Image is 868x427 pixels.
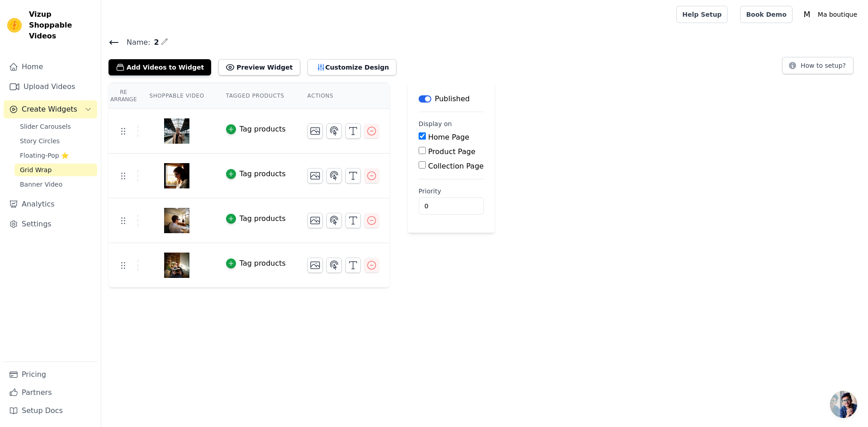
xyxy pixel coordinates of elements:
button: Change Thumbnail [307,123,323,139]
button: Tag products [226,124,286,135]
span: Story Circles [20,136,60,145]
p: Published [435,94,470,104]
a: Partners [4,384,97,402]
img: Vizup [7,18,22,33]
button: Tag products [226,258,286,269]
p: Ma boutique [814,6,861,23]
button: Add Videos to Widget [108,59,211,75]
a: Setup Docs [4,402,97,420]
th: Re Arrange [108,83,138,109]
span: Slider Carousels [20,122,71,131]
span: Banner Video [20,180,62,189]
div: Edit Name [161,36,168,48]
th: Tagged Products [215,83,297,109]
label: Home Page [428,133,469,141]
a: Analytics [4,195,97,213]
a: Story Circles [14,135,97,147]
span: Create Widgets [22,104,77,115]
img: tn-6b8131ec5107413fbdf1f0cb7d1f491f.png [164,154,189,197]
a: Home [4,58,97,76]
div: Tag products [240,258,286,269]
div: Tag products [240,213,286,224]
a: Slider Carousels [14,120,97,133]
button: M Ma boutique [800,6,861,23]
span: Name: [119,37,151,48]
th: Actions [297,83,390,109]
button: Customize Design [307,59,396,75]
button: Create Widgets [4,100,97,118]
button: Change Thumbnail [307,168,323,183]
button: Change Thumbnail [307,213,323,228]
a: Banner Video [14,178,97,191]
button: Tag products [226,213,286,224]
div: Tag products [240,124,286,135]
span: Floating-Pop ⭐ [20,151,69,160]
th: Shoppable Video [138,83,215,109]
span: Vizup Shoppable Videos [29,9,94,42]
div: Tag products [240,169,286,179]
img: tn-0759a88c8d3a4f5ea57296f7baf85322.png [164,244,189,287]
button: How to setup? [782,57,854,74]
a: Book Demo [740,6,792,23]
span: 2 [151,37,159,48]
a: Floating-Pop ⭐ [14,149,97,162]
a: How to setup? [782,63,854,72]
legend: Display on [419,119,452,128]
button: Preview Widget [218,59,300,75]
label: Product Page [428,147,476,156]
a: Help Setup [676,6,727,23]
label: Priority [419,187,484,196]
a: Grid Wrap [14,164,97,176]
label: Collection Page [428,162,484,170]
button: Change Thumbnail [307,258,323,273]
img: tn-027f6b9849a84ad49648e22131d8b548.png [164,199,189,242]
button: Tag products [226,169,286,179]
text: M [803,10,810,19]
a: Pricing [4,366,97,384]
span: Grid Wrap [20,165,52,174]
a: Upload Videos [4,78,97,96]
a: Settings [4,215,97,233]
img: tn-12c67ef8373a4d3da53e6a1048dd214b.png [164,109,189,153]
a: Ouvrir le chat [830,391,857,418]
